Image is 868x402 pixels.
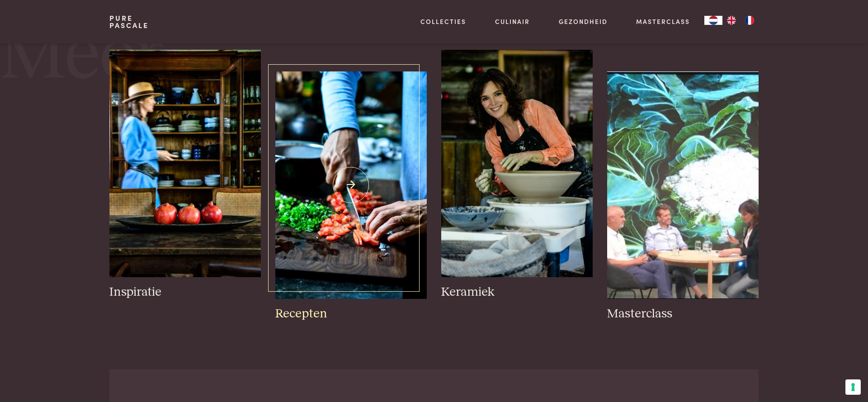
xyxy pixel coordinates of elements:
h3: Recepten [275,306,427,322]
h3: Inspiratie [109,284,261,300]
h3: Keramiek [441,284,593,300]
img: houtwerk1_0.jpg [275,71,427,299]
a: Gezondheid [559,17,608,26]
a: pure-pascale-naessens-Schermafbeelding 7 Masterclass [607,71,759,322]
img: pure-pascale-naessens-_DSC4234 [441,50,593,277]
button: Uw voorkeuren voor toestemming voor trackingtechnologieën [845,379,861,395]
a: pascale-naessens-inspiratie-Kast-gevuld-met-al-mijn-keramiek-Serax-oude-houten-schaal-met-granaat... [109,50,261,300]
a: FR [741,16,759,25]
a: houtwerk1_0.jpg Recepten [275,71,427,322]
ul: Language list [722,16,759,25]
img: pure-pascale-naessens-Schermafbeelding 7 [607,71,759,299]
a: EN [722,16,741,25]
a: Collecties [420,17,466,26]
a: NL [704,16,722,25]
img: pascale-naessens-inspiratie-Kast-gevuld-met-al-mijn-keramiek-Serax-oude-houten-schaal-met-granaat... [109,50,261,277]
a: pure-pascale-naessens-_DSC4234 Keramiek [441,50,593,300]
aside: Language selected: Nederlands [704,16,759,25]
div: Language [704,16,722,25]
a: Masterclass [636,17,690,26]
a: Culinair [495,17,530,26]
h3: Masterclass [607,306,759,322]
a: PurePascale [109,14,149,29]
